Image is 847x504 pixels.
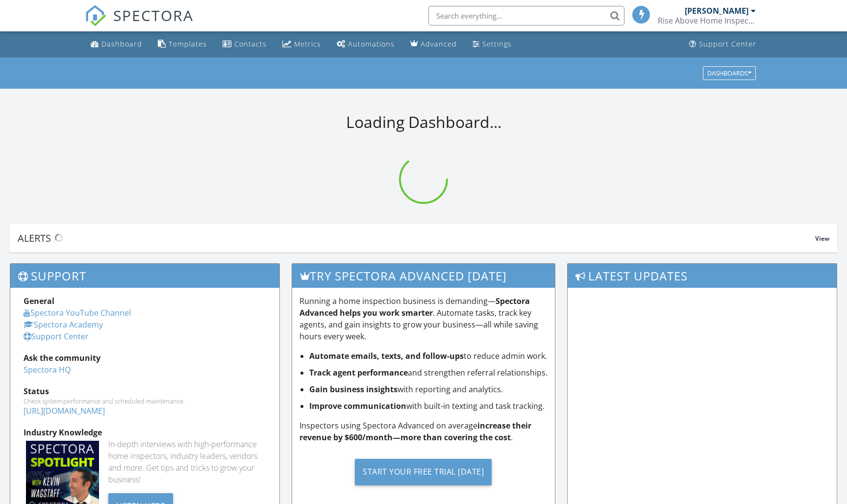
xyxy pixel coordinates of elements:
[24,397,266,405] div: Check system performance and scheduled maintenance.
[234,39,267,49] div: Contacts
[169,39,207,49] div: Templates
[406,35,461,53] a: Advanced
[699,39,756,49] div: Support Center
[299,451,548,493] a: Start Your Free Trial [DATE]
[85,13,194,34] a: SPECTORA
[309,384,398,395] strong: Gain business insights
[10,264,279,288] h3: Support
[24,331,89,342] a: Support Center
[24,405,105,416] a: [URL][DOMAIN_NAME]
[292,264,555,288] h3: Try spectora advanced [DATE]
[309,350,548,362] li: to reduce admin work.
[309,400,548,412] li: with built-in texting and task tracking.
[707,70,751,76] div: Dashboards
[299,295,548,342] p: Running a home inspection business is demanding— . Automate tasks, track key agents, and gain ins...
[24,296,54,306] strong: General
[309,351,464,361] strong: Automate emails, texts, and follow-ups
[278,35,325,53] a: Metrics
[309,401,406,411] strong: Improve communication
[24,385,266,397] div: Status
[299,296,530,318] strong: Spectora Advanced helps you work smarter
[703,66,756,80] button: Dashboards
[108,438,266,485] div: In-depth interviews with high-performance home inspectors, industry leaders, vendors and more. Ge...
[355,459,492,485] div: Start Your Free Trial [DATE]
[428,6,624,25] input: Search everything...
[87,35,146,53] a: Dashboard
[309,383,548,395] li: with reporting and analytics.
[333,35,399,53] a: Automations (Basic)
[101,39,142,49] div: Dashboard
[24,307,131,318] a: Spectora YouTube Channel
[482,39,512,49] div: Settings
[309,367,548,378] li: and strengthen referral relationships.
[309,367,408,378] strong: Track agent performance
[348,39,395,49] div: Automations
[24,427,266,438] div: Industry Knowledge
[154,35,211,53] a: Templates
[85,5,106,26] img: The Best Home Inspection Software - Spectora
[685,35,760,53] a: Support Center
[24,352,266,364] div: Ask the community
[299,420,531,443] strong: increase their revenue by $600/month—more than covering the cost
[24,319,103,330] a: Spectora Academy
[299,420,548,443] p: Inspectors using Spectora Advanced on average .
[815,234,829,243] span: View
[568,264,837,288] h3: Latest Updates
[113,5,194,25] span: SPECTORA
[658,16,756,25] div: Rise Above Home Inspections
[685,6,748,16] div: [PERSON_NAME]
[219,35,271,53] a: Contacts
[469,35,516,53] a: Settings
[294,39,321,49] div: Metrics
[24,364,71,375] a: Spectora HQ
[421,39,457,49] div: Advanced
[18,231,815,245] div: Alerts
